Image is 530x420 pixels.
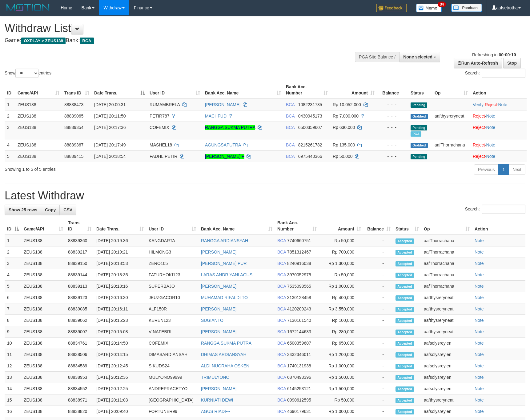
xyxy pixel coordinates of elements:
td: VINAFEBRI [146,326,199,338]
th: User ID: activate to sort column ascending [147,81,203,99]
a: TRIMULYONO [201,375,229,380]
span: Rp 7.000.000 [333,114,359,118]
a: Note [475,306,484,311]
td: SIKUDS24 [146,360,199,372]
td: MULYONO99999 [146,372,199,383]
span: [DATE] 20:00:31 [94,102,126,107]
img: Feedback.jpg [376,4,407,12]
td: 4 [5,269,21,281]
td: ZEUS138 [21,338,66,349]
a: RANGGA SUKMA PUTRA [205,125,255,130]
span: BCA [286,125,295,130]
span: Rp 50.000 [333,154,353,159]
th: Balance [377,81,408,99]
td: aafthysreryneat [421,326,472,338]
td: JEUZGACOR10 [146,292,199,303]
td: ZEUS138 [21,326,66,338]
td: - [363,315,393,326]
a: Show 25 rows [5,205,41,215]
td: ZEUS138 [15,122,62,139]
td: [DATE] 20:14:15 [94,349,146,360]
span: PETIR787 [150,114,170,118]
td: ZEUS138 [21,315,66,326]
td: aafthysreryneat [421,303,472,315]
td: ZEUS138 [15,110,62,122]
a: Reject [473,114,485,118]
span: Copy 3130128458 to clipboard [287,295,311,300]
td: Rp 50,000 [319,235,363,246]
div: - - - [379,124,406,130]
td: Rp 3,550,000 [319,303,363,315]
span: Grabbed [411,114,428,119]
td: - [363,338,393,349]
span: Copy 8240916038 to clipboard [287,261,311,266]
td: 88839007 [66,326,94,338]
a: Copy [41,205,60,215]
th: ID: activate to sort column descending [5,217,21,235]
td: · [470,139,527,150]
span: Accepted [395,352,414,358]
td: aafThorrachana [432,139,470,150]
td: [DATE] 20:18:53 [94,258,146,269]
a: Reject [485,102,497,107]
span: 88839354 [64,125,83,130]
span: Marked by aafsolysreylen [411,131,421,137]
th: Bank Acc. Number: activate to sort column ascending [275,217,319,235]
span: BCA [286,142,295,147]
td: · · [470,99,527,110]
a: Reject [473,125,485,130]
a: Note [486,114,496,118]
td: 12 [5,360,21,372]
span: BCA [286,154,295,159]
span: Rp 135.000 [333,142,355,147]
span: Copy [45,207,56,212]
td: aafthysreryneat [421,315,472,326]
td: 2 [5,110,15,122]
td: ALF150R [146,303,199,315]
a: [PERSON_NAME] [201,329,236,334]
td: 3 [5,122,15,139]
td: 88839150 [66,258,94,269]
span: BCA [277,295,286,300]
a: Reject [473,154,485,159]
span: BCA [277,284,286,289]
td: 5 [5,281,21,292]
td: 4 [5,139,15,150]
span: BCA [286,102,295,107]
td: aafThorrachana [421,281,472,292]
td: [DATE] 20:18:16 [94,281,146,292]
td: 88839144 [66,269,94,281]
td: DIMASARDIANSAH [146,349,199,360]
span: BCA [277,306,286,311]
a: Note [475,295,484,300]
td: [DATE] 20:19:36 [94,235,146,246]
span: BCA [80,38,94,44]
td: - [363,303,393,315]
a: MACHFUD [205,114,227,118]
td: [DATE] 20:12:45 [94,360,146,372]
td: 1 [5,235,21,246]
a: RANGGA ARDIANSYAH [201,238,248,243]
td: FATURHOKI123 [146,269,199,281]
th: Game/API: activate to sort column ascending [15,81,62,99]
a: Previous [474,164,499,175]
td: 10 [5,338,21,349]
label: Search: [465,69,525,78]
td: aafthysreryneat [432,110,470,122]
a: Note [475,352,484,357]
td: Rp 400,000 [319,292,363,303]
a: Note [475,238,484,243]
th: Game/API: activate to sort column ascending [21,217,66,235]
td: ZEUS138 [21,246,66,258]
span: CSV [63,207,72,212]
td: [DATE] 20:19:21 [94,246,146,258]
a: Note [486,125,496,130]
a: Note [475,318,484,323]
input: Search: [482,69,525,78]
th: Amount: activate to sort column ascending [319,217,363,235]
span: 34 [438,2,446,7]
th: ID [5,81,15,99]
h1: Withdraw List [5,22,347,34]
a: Note [475,250,484,254]
a: AGUNGSAPUTRA [205,142,241,147]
